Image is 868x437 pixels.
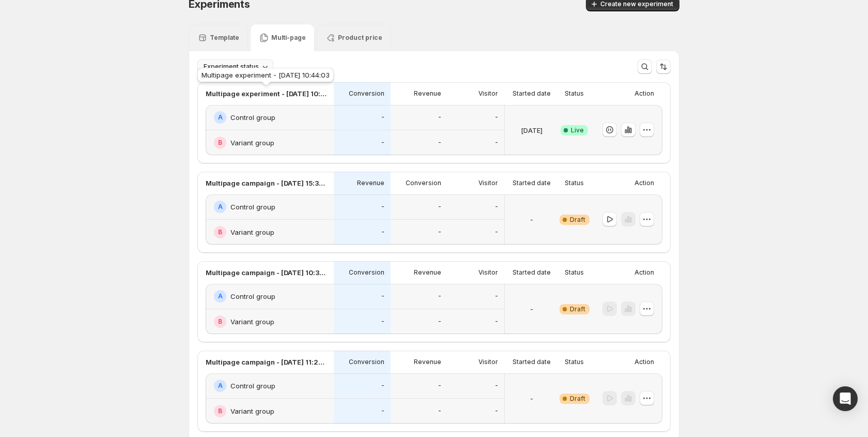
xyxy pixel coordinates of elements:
p: Product price [338,34,382,42]
p: - [381,113,384,122]
p: Revenue [414,358,441,366]
p: Action [634,358,654,366]
h2: A [218,203,223,211]
span: Live [571,126,584,134]
h2: Control group [230,202,275,212]
h2: A [218,382,223,390]
h2: B [218,407,222,415]
p: - [438,318,441,326]
h2: A [218,292,223,300]
p: - [495,292,498,300]
p: Action [634,179,654,187]
p: [DATE] [521,125,542,135]
p: - [438,228,441,236]
p: Started date [513,89,551,98]
p: Status [565,268,584,277]
p: - [438,407,441,415]
span: Experiment status [204,63,259,71]
p: - [530,304,533,314]
p: Conversion [349,358,384,366]
p: - [495,318,498,326]
h2: B [218,228,222,236]
p: Conversion [349,89,384,98]
p: Multipage experiment - [DATE] 10:44:03 [206,88,328,99]
p: - [438,382,441,390]
p: Revenue [414,268,441,277]
p: Conversion [406,179,441,187]
p: - [530,394,533,404]
p: Started date [513,268,551,277]
p: Visitor [478,89,498,98]
p: Multipage campaign - [DATE] 11:22:21 [206,357,328,367]
p: - [438,139,441,147]
h2: Control group [230,112,275,123]
p: Started date [513,358,551,366]
p: - [438,113,441,122]
p: - [381,203,384,211]
p: Status [565,89,584,98]
p: - [381,292,384,300]
p: Status [565,358,584,366]
p: Started date [513,179,551,187]
p: Action [634,268,654,277]
span: Draft [570,305,585,313]
p: - [495,139,498,147]
p: Multi-page [271,34,306,42]
div: Open Intercom Messenger [833,386,858,411]
h2: A [218,113,223,122]
h2: B [218,318,222,326]
h2: Control group [230,291,275,302]
p: Conversion [349,268,384,277]
h2: B [218,139,222,147]
p: - [530,215,533,225]
p: - [495,113,498,122]
p: - [495,407,498,415]
p: - [438,292,441,300]
h2: Variant group [230,138,274,148]
p: Multipage campaign - [DATE] 15:37:25 [206,178,328,188]
p: Visitor [478,268,498,277]
p: Status [565,179,584,187]
p: Multipage campaign - [DATE] 10:37:06 [206,267,328,278]
p: - [381,407,384,415]
p: - [495,203,498,211]
h2: Control group [230,381,275,391]
span: Draft [570,216,585,224]
span: Draft [570,395,585,403]
p: Revenue [414,89,441,98]
p: Visitor [478,179,498,187]
p: - [495,382,498,390]
h2: Variant group [230,317,274,327]
p: - [495,228,498,236]
h2: Variant group [230,406,274,416]
p: - [381,382,384,390]
h2: Variant group [230,227,274,237]
button: Sort the results [656,59,671,74]
p: - [381,318,384,326]
p: Action [634,89,654,98]
button: Experiment status [197,59,273,74]
p: Template [210,34,239,42]
p: - [381,139,384,147]
p: Visitor [478,358,498,366]
p: - [438,203,441,211]
p: - [381,228,384,236]
p: Revenue [357,179,384,187]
